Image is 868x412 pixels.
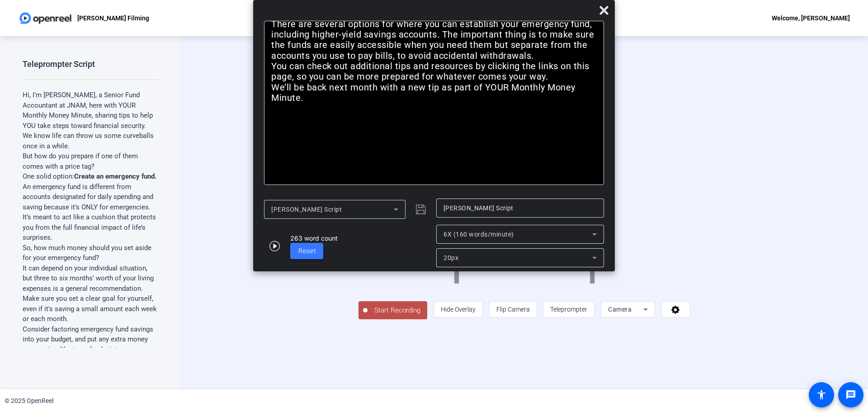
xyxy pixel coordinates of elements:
p: It’s meant to act like a cushion that protects you from the full financial impact of life’s surpr... [23,212,158,243]
p: Consider factoring emergency fund savings into your budget, and put any extra money you receive, ... [23,324,158,365]
p: There are several options for where you can establish your emergency fund, including higher-yield... [271,19,597,62]
p: We’ll be back next month with a new tip as part of YOUR Monthly Money Minute. [271,82,597,104]
span: Hide Overlay [441,306,476,313]
span: 6X (160 words/minute) [443,231,514,238]
span: Teleprompter [550,306,587,313]
p: It can depend on your individual situation, but three to six months' worth of your living expense... [23,263,158,294]
span: [PERSON_NAME] Script [271,206,342,213]
span: Flip Camera [496,306,530,313]
p: One solid option: [23,171,158,182]
input: Title [443,203,597,213]
mat-icon: message [845,389,856,400]
p: [PERSON_NAME] Filming [77,13,149,24]
p: Hi, I’m [PERSON_NAME], a Senior Fund Accountant at JNAM, here with YOUR Monthly Money Minute, sha... [23,90,158,131]
button: Reset [290,243,323,259]
strong: Create an emergency fund. [74,172,156,180]
span: Start Recording [368,305,427,316]
p: Make sure you set a clear goal for yourself, even if it’s saving a small amount each week or each... [23,294,158,324]
span: 20px [443,254,458,261]
p: But how do you prepare if one of them comes with a price tag? [23,151,158,171]
p: We know life can throw us some curveballs once in a while. [23,131,158,151]
span: Reset [298,247,316,255]
p: You can check out additional tips and resources by clicking the links on this page, so you can be... [271,61,597,82]
span: Camera [608,306,632,313]
div: Welcome, [PERSON_NAME] [772,13,850,24]
img: OpenReel logo [18,9,73,27]
div: Teleprompter Script [23,59,95,70]
mat-icon: accessibility [816,389,827,400]
p: An emergency fund is different from accounts designated for daily spending and saving because it’... [23,182,158,213]
div: 263 word count [290,233,338,243]
div: © 2025 OpenReel [5,396,53,406]
p: So, how much money should you set aside for your emergency fund? [23,243,158,263]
